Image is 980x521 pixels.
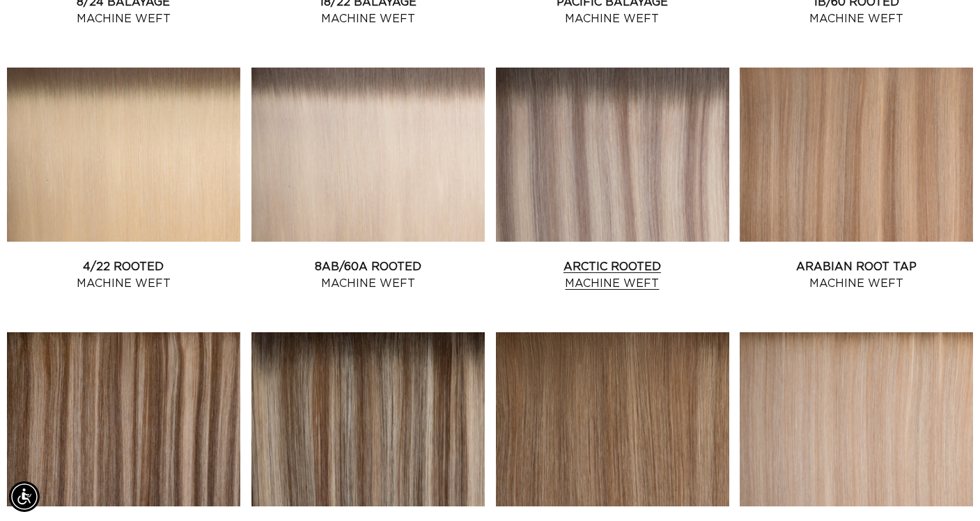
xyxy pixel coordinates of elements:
[251,258,485,292] a: 8AB/60A Rooted Machine Weft
[496,258,729,292] a: Arctic Rooted Machine Weft
[7,258,240,292] a: 4/22 Rooted Machine Weft
[910,454,980,521] iframe: Chat Widget
[9,481,40,512] div: Accessibility Menu
[740,258,973,292] a: Arabian Root Tap Machine Weft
